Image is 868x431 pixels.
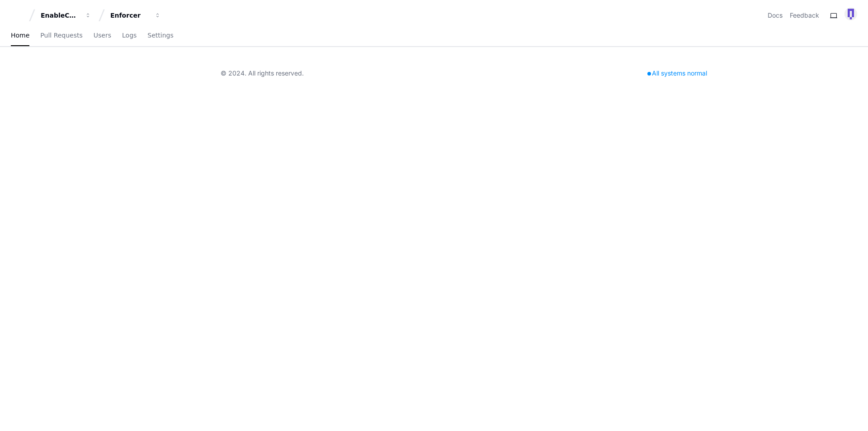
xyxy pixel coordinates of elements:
span: Pull Requests [40,33,82,38]
a: Settings [147,25,173,46]
a: Docs [768,11,783,20]
span: Logs [122,33,137,38]
div: EnableComp [41,11,80,20]
a: Users [94,25,111,46]
div: All systems normal [642,67,712,80]
div: © 2024. All rights reserved. [221,69,304,78]
button: Enforcer [107,7,165,24]
span: Settings [147,33,173,38]
div: Enforcer [110,11,149,20]
a: Pull Requests [40,25,82,46]
a: Logs [122,25,137,46]
a: Home [11,25,29,46]
span: Home [11,33,29,38]
button: Feedback [790,11,819,20]
span: Users [94,33,111,38]
img: 120491586 [844,8,857,20]
button: EnableComp [37,7,95,24]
